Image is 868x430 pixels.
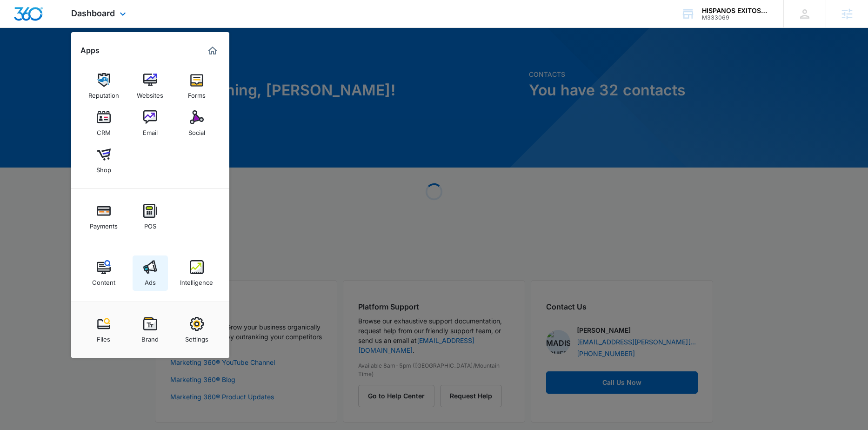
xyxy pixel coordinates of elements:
a: Email [133,106,168,141]
div: Content [92,274,115,286]
div: Brand [141,331,159,343]
a: Ads [133,255,168,291]
a: Payments [86,199,121,235]
div: Social [188,124,205,136]
a: Files [86,312,121,348]
a: Brand [133,312,168,348]
div: POS [144,218,156,230]
a: Shop [86,143,121,178]
div: Ads [145,274,156,286]
a: Intelligence [179,255,214,291]
div: Shop [96,161,111,174]
a: Forms [179,68,214,104]
div: Payments [90,218,118,230]
div: Reputation [88,87,119,99]
div: Settings [185,331,208,343]
a: CRM [86,106,121,141]
a: Marketing 360® Dashboard [205,43,220,58]
div: account id [702,14,770,21]
div: Forms [188,87,206,99]
a: Settings [179,312,214,348]
a: Reputation [86,68,121,104]
div: Email [143,124,158,136]
a: Websites [133,68,168,104]
a: Social [179,106,214,141]
div: Websites [137,87,163,99]
h2: Apps [80,46,100,55]
a: Content [86,255,121,291]
div: account name [702,7,770,14]
div: Intelligence [180,274,213,286]
span: Dashboard [71,8,115,18]
a: POS [133,199,168,235]
div: Files [97,331,110,343]
div: CRM [97,124,111,136]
